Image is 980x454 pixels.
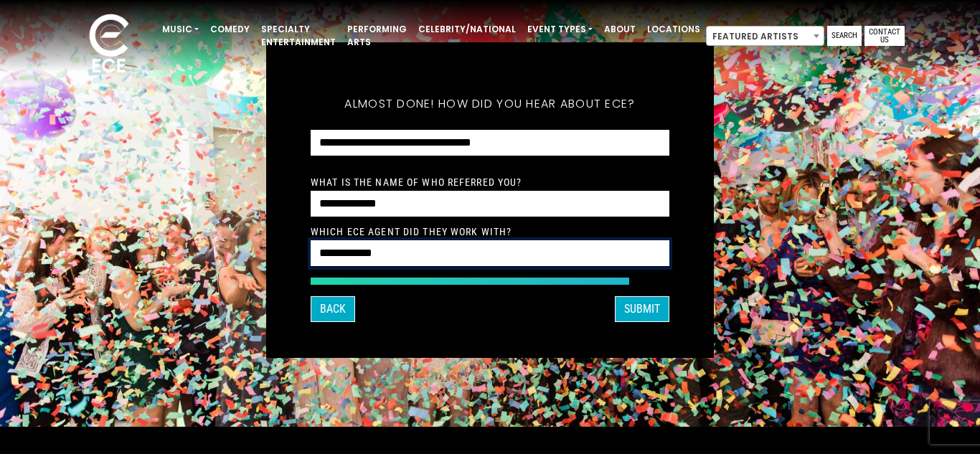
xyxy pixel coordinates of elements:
[311,176,522,189] label: What is the Name of Who Referred You?
[311,296,355,322] button: Back
[641,17,706,42] a: Locations
[311,130,669,156] select: How did you hear about ECE
[255,17,341,55] a: Specialty Entertainment
[707,27,824,47] span: Featured Artists
[311,78,669,130] h5: Almost done! How did you hear about ECE?
[73,10,145,80] img: ece_new_logo_whitev2-1.png
[204,17,255,42] a: Comedy
[341,17,413,55] a: Performing Arts
[413,17,522,42] a: Celebrity/National
[615,296,669,322] button: SUBMIT
[864,26,905,46] a: Contact Us
[156,17,204,42] a: Music
[827,26,862,46] a: Search
[522,17,598,42] a: Event Types
[598,17,641,42] a: About
[706,26,824,46] span: Featured Artists
[311,225,512,238] label: Which ECE Agent Did They Work With?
